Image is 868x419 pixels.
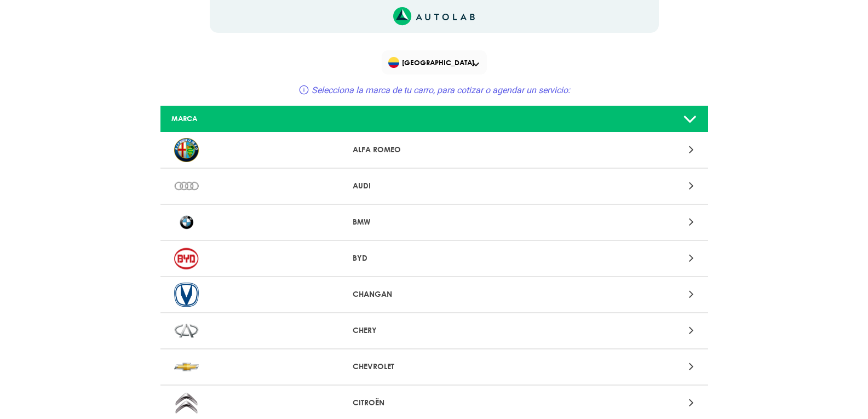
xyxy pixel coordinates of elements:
[388,55,482,70] span: [GEOGRAPHIC_DATA]
[353,252,515,264] p: BYD
[174,391,199,415] img: CITROËN
[353,397,515,409] p: CITROËN
[353,361,515,372] p: CHEVROLET
[174,319,199,343] img: CHERY
[174,355,199,379] img: CHEVROLET
[174,138,199,162] img: ALFA ROMEO
[174,246,199,271] img: BYD
[388,57,399,68] img: Flag of COLOMBIA
[353,144,515,156] p: ALFA ROMEO
[174,283,199,307] img: CHANGAN
[312,85,570,95] span: Selecciona la marca de tu carro, para cotizar o agendar un servicio:
[353,216,515,228] p: BMW
[353,289,515,300] p: CHANGAN
[163,113,344,124] div: MARCA
[382,50,487,74] div: Flag of COLOMBIA[GEOGRAPHIC_DATA]
[174,210,199,234] img: BMW
[160,106,708,133] a: MARCA
[393,10,475,21] a: Link al sitio de autolab
[353,325,515,336] p: CHERY
[353,180,515,192] p: AUDI
[174,174,199,198] img: AUDI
